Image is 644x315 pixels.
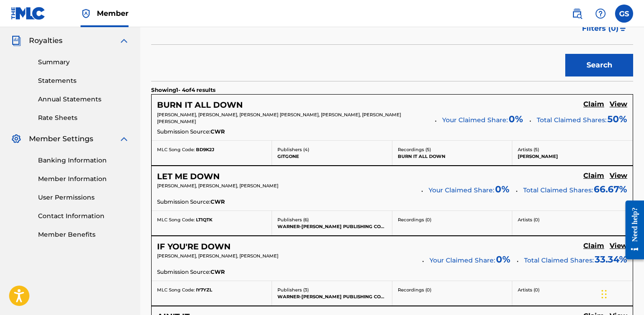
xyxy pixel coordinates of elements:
[523,186,593,194] span: Total Claimed Shares:
[196,217,212,223] span: LT1QTK
[38,211,129,221] a: Contact Information
[38,174,129,184] a: Member Information
[583,242,604,250] h5: Claim
[398,146,507,153] p: Recordings ( 5 )
[518,286,627,293] p: Artists ( 0 )
[518,146,627,153] p: Artists ( 5 )
[277,293,386,300] p: WARNER-[PERSON_NAME] PUBLISHING CORP.
[11,7,46,20] img: MLC Logo
[601,281,607,308] div: Drag
[595,253,627,266] span: 33.34 %
[592,5,610,23] div: Help
[97,8,129,19] span: Member
[583,100,604,109] h5: Claim
[196,287,212,293] span: IY7YZL
[11,35,22,46] img: Royalties
[210,268,225,276] span: CWR
[619,193,644,266] iframe: Resource Center
[619,26,627,31] img: filter
[157,183,278,189] span: [PERSON_NAME], [PERSON_NAME], [PERSON_NAME]
[157,287,195,293] span: MLC Song Code:
[157,128,210,136] span: Submission Source:
[610,100,627,109] h5: View
[509,112,523,126] span: 0 %
[38,113,129,123] a: Rate Sheets
[38,193,129,202] a: User Permissions
[38,76,129,86] a: Statements
[38,230,129,239] a: Member Benefits
[277,223,386,230] p: WARNER-[PERSON_NAME] PUBLISHING CORP.
[157,147,195,153] span: MLC Song Code:
[610,242,627,250] h5: View
[398,153,507,160] p: BURN IT ALL DOWN
[157,217,195,223] span: MLC Song Code:
[583,172,604,180] h5: Claim
[157,112,401,124] span: [PERSON_NAME], [PERSON_NAME], [PERSON_NAME] [PERSON_NAME], [PERSON_NAME], [PERSON_NAME] [PERSON_N...
[568,5,586,23] a: Public Search
[572,8,582,19] img: search
[157,268,210,276] span: Submission Source:
[495,182,510,196] span: 0 %
[157,253,278,259] span: [PERSON_NAME], [PERSON_NAME], [PERSON_NAME]
[277,286,386,293] p: Publishers ( 3 )
[429,186,494,195] span: Your Claimed Share:
[595,8,606,19] img: help
[29,35,62,46] span: Royalties
[29,134,93,144] span: Member Settings
[151,86,215,94] p: Showing 1 - 4 of 4 results
[518,216,627,223] p: Artists ( 0 )
[277,146,386,153] p: Publishers ( 4 )
[582,23,619,34] span: Filters ( 0 )
[157,100,243,110] h5: BURN IT ALL DOWN
[610,172,627,181] a: View
[196,147,214,153] span: BD9K2J
[599,272,644,315] iframe: Chat Widget
[496,253,510,266] span: 0 %
[38,156,129,165] a: Banking Information
[610,242,627,252] a: View
[38,57,129,67] a: Summary
[210,198,225,206] span: CWR
[577,17,633,40] button: Filters (0)
[157,242,231,252] h5: IF YOU'RE DOWN
[610,100,627,110] a: View
[524,256,594,264] span: Total Claimed Shares:
[429,256,495,265] span: Your Claimed Share:
[610,172,627,180] h5: View
[157,172,220,182] h5: LET ME DOWN
[537,116,606,124] span: Total Claimed Shares:
[518,153,627,160] p: [PERSON_NAME]
[210,128,225,136] span: CWR
[81,8,91,19] img: Top Rightsholder
[607,112,627,126] span: 50 %
[398,286,507,293] p: Recordings ( 0 )
[615,5,633,23] div: User Menu
[594,182,627,196] span: 66.67 %
[119,134,129,144] img: expand
[119,35,129,46] img: expand
[442,115,508,125] span: Your Claimed Share:
[277,216,386,223] p: Publishers ( 6 )
[157,198,210,206] span: Submission Source:
[11,134,22,144] img: Member Settings
[38,95,129,104] a: Annual Statements
[277,153,386,160] p: GITGONE
[565,54,633,76] button: Search
[398,216,507,223] p: Recordings ( 0 )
